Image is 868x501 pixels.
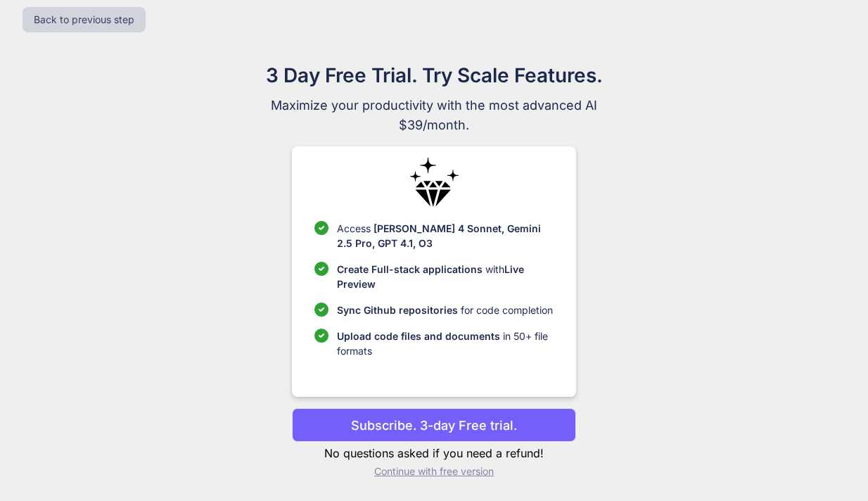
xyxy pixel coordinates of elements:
[23,7,146,32] button: Back to previous step
[351,416,517,435] p: Subscribe. 3-day Free trial.
[337,303,553,317] p: for code completion
[314,303,328,317] img: checklist
[314,262,328,276] img: checklist
[292,445,575,462] p: No questions asked if you need a refund!
[198,115,670,135] span: $39/month.
[198,61,670,90] h1: 3 Day Free Trial. Try Scale Features.
[337,304,458,316] span: Sync Github repositories
[198,96,670,115] span: Maximize your productivity with the most advanced AI
[337,262,553,291] p: with
[292,408,575,442] button: Subscribe. 3-day Free trial.
[337,263,485,275] span: Create Full-stack applications
[337,330,500,342] span: Upload code files and documents
[314,329,328,343] img: checklist
[337,329,553,358] p: in 50+ file formats
[337,222,541,249] span: [PERSON_NAME] 4 Sonnet, Gemini 2.5 Pro, GPT 4.1, O3
[337,221,553,250] p: Access
[314,221,328,235] img: checklist
[292,464,575,478] p: Continue with free version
